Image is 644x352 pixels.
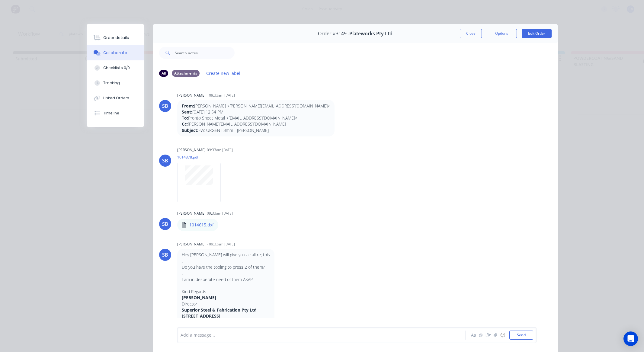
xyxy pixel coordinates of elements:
span: Plateworks Pty Ltd [349,31,392,37]
button: Checklists 0/0 [87,60,144,75]
p: Hey [PERSON_NAME] will give you a call re; this [182,252,270,258]
p: Kind Regards [182,289,270,295]
div: [PERSON_NAME] [177,211,206,216]
button: Edit Order [522,29,552,38]
p: . Do you have the tooling to press 2 of them? [182,258,270,270]
div: - 09:33am [DATE] [207,93,235,98]
div: [PERSON_NAME] [177,242,206,247]
div: Checklists 0/0 [103,65,130,71]
p: [PERSON_NAME] <[PERSON_NAME][EMAIL_ADDRESS][DOMAIN_NAME]> [DATE] 12:54 PM Pronto Sheet Metal <[EM... [182,103,330,133]
button: Send [509,331,533,340]
p: . [182,270,270,276]
div: All [159,70,168,77]
button: ☺ [499,331,506,339]
strong: [PERSON_NAME] [182,295,216,300]
button: @ [477,331,485,339]
strong: Sent: [182,109,192,115]
div: Attachments [172,70,200,77]
div: Open Intercom Messenger [623,331,638,346]
strong: Cc: [182,121,188,127]
span: Order #3149 - [318,31,349,37]
button: Aa [470,331,477,339]
button: Options [487,29,517,38]
p: . [182,283,270,289]
strong: From: [182,103,194,109]
p: 1014878.pdf [177,155,227,160]
p: 1014615.dxf [189,222,214,228]
p: Director [182,301,270,307]
div: - 09:33am [DATE] [207,242,235,247]
div: 09:33am [DATE] [207,211,233,216]
button: Create new label [203,69,244,77]
div: SB [162,157,168,164]
input: Search notes... [175,47,235,59]
button: Linked Orders [87,91,144,106]
strong: [STREET_ADDRESS] [182,313,220,319]
p: I am in desperate need of them ASAP [182,277,270,283]
div: SB [162,220,168,228]
button: Order details [87,30,144,45]
div: [PERSON_NAME] [177,93,206,98]
div: Order details [103,35,129,40]
strong: Subject: [182,127,198,133]
button: Collaborate [87,45,144,60]
strong: To: [182,115,188,121]
div: Tracking [103,80,120,86]
div: SB [162,251,168,258]
div: Linked Orders [103,95,129,101]
div: SB [162,102,168,110]
div: 09:33am [DATE] [207,147,233,153]
div: Timeline [103,110,119,116]
button: Tracking [87,75,144,91]
button: Close [460,29,482,38]
div: Collaborate [103,50,127,56]
button: Timeline [87,106,144,121]
strong: Superior Steel & Fabrication Pty Ltd [182,307,257,313]
div: [PERSON_NAME] [177,147,206,153]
